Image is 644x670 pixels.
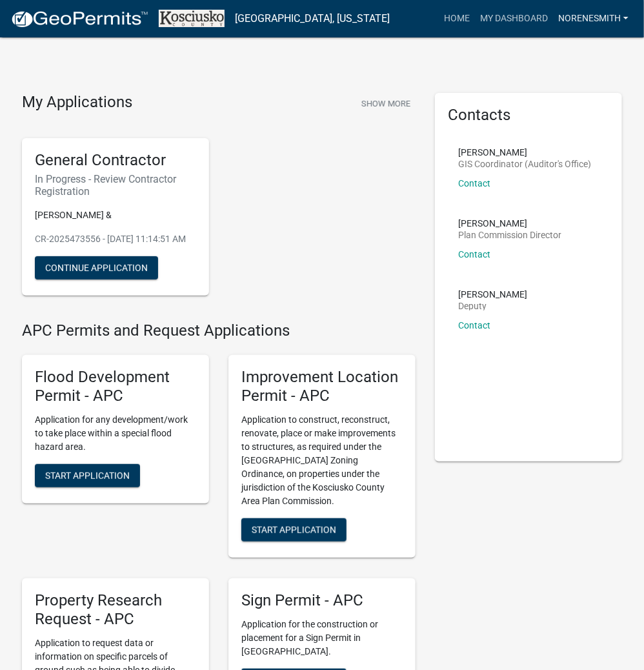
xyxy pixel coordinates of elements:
p: [PERSON_NAME] [458,290,527,299]
p: CR-2025473556 - [DATE] 11:14:51 AM [35,232,196,246]
a: Contact [458,178,490,188]
button: Show More [356,93,416,114]
h5: Sign Permit - APC [241,591,403,610]
button: Start Application [35,464,140,487]
h5: General Contractor [35,151,196,170]
h5: Property Research Request - APC [35,591,196,629]
p: Application for the construction or placement for a Sign Permit in [GEOGRAPHIC_DATA]. [241,618,403,658]
p: Deputy [458,301,527,310]
span: Start Application [252,525,336,535]
p: Application to construct, reconstruct, renovate, place or make improvements to structures, as req... [241,413,403,508]
h5: Improvement Location Permit - APC [241,368,403,405]
p: Application for any development/work to take place within a special flood hazard area. [35,413,196,454]
p: Plan Commission Director [458,230,561,239]
a: Home [439,6,475,31]
h4: APC Permits and Request Applications [22,321,416,340]
h6: In Progress - Review Contractor Registration [35,173,196,198]
button: Start Application [241,518,347,542]
p: [PERSON_NAME] & [35,208,196,222]
a: Contact [458,249,490,259]
p: [PERSON_NAME] [458,148,591,157]
a: Contact [458,320,490,330]
a: My Dashboard [475,6,553,31]
a: NORENESMITH [553,6,634,31]
h5: Flood Development Permit - APC [35,368,196,405]
p: [PERSON_NAME] [458,219,561,228]
p: GIS Coordinator (Auditor's Office) [458,159,591,168]
img: Kosciusko County, Indiana [159,10,225,27]
h4: My Applications [22,93,132,112]
h5: Contacts [448,106,609,125]
a: [GEOGRAPHIC_DATA], [US_STATE] [235,8,390,30]
button: Continue Application [35,256,158,279]
span: Start Application [45,471,130,481]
